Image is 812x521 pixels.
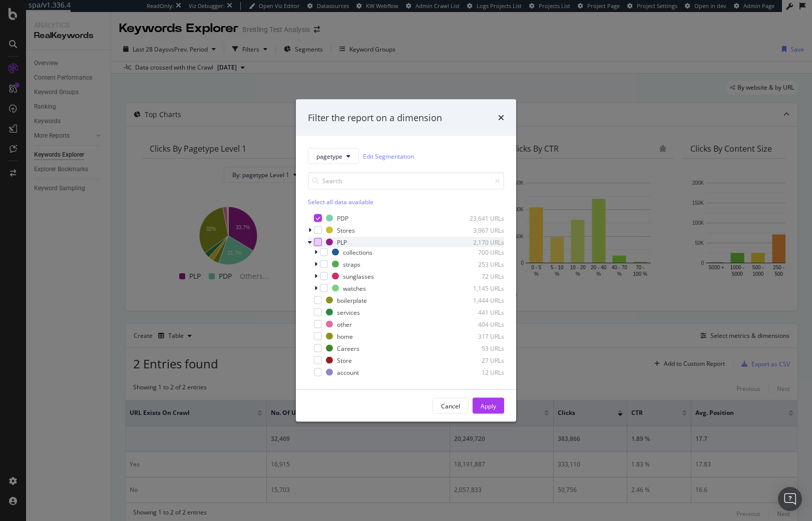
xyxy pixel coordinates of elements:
[343,284,366,292] div: watches
[455,238,504,246] div: 2,170 URLs
[455,344,504,352] div: 53 URLs
[308,148,359,164] button: pagetype
[455,214,504,222] div: 23,641 URLs
[337,296,367,304] div: boilerplate
[455,308,504,316] div: 441 URLs
[343,248,372,256] div: collections
[363,151,414,161] a: Edit Segmentation
[455,296,504,304] div: 1,444 URLs
[455,356,504,364] div: 27 URLs
[498,111,504,124] div: times
[337,214,348,222] div: PDP
[778,487,802,511] div: Open Intercom Messenger
[455,248,504,256] div: 700 URLs
[337,356,352,364] div: Store
[308,172,504,190] input: Search
[455,272,504,280] div: 72 URLs
[343,260,360,268] div: straps
[337,226,355,234] div: Stores
[337,320,352,328] div: other
[481,401,496,410] div: Apply
[455,320,504,328] div: 404 URLs
[337,368,359,376] div: account
[296,99,516,422] div: modal
[337,238,347,246] div: PLP
[441,401,460,410] div: Cancel
[455,260,504,268] div: 253 URLs
[473,398,504,414] button: Apply
[337,344,359,352] div: Careers
[316,152,342,160] span: pagetype
[455,332,504,340] div: 317 URLs
[308,111,442,124] div: Filter the report on a dimension
[433,398,469,414] button: Cancel
[455,284,504,292] div: 1,145 URLs
[337,308,360,316] div: services
[308,198,504,206] div: Select all data available
[343,272,374,280] div: sunglasses
[455,368,504,376] div: 12 URLs
[337,332,353,340] div: home
[455,226,504,234] div: 3,967 URLs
